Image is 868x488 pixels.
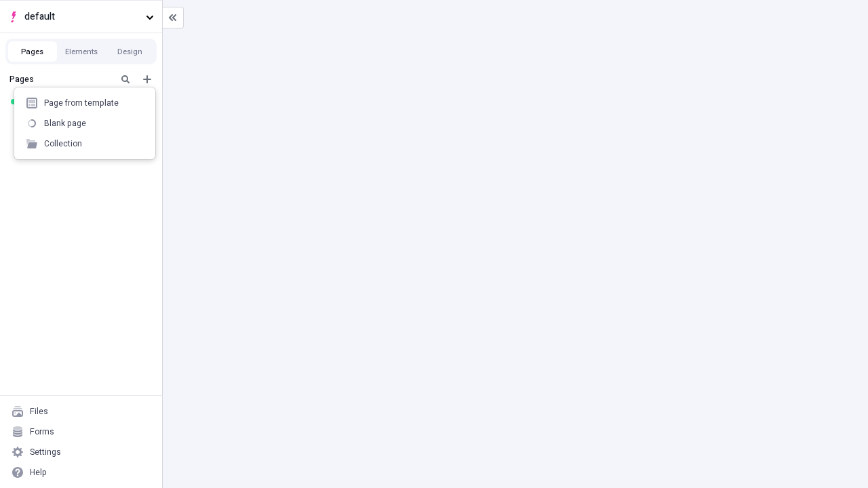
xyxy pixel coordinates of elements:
button: Elements [57,41,106,62]
div: Blank page [44,118,86,129]
div: Settings [30,447,61,457]
button: Add new [139,71,155,87]
div: Files [30,406,48,417]
button: Design [106,41,155,62]
div: Forms [30,426,54,437]
div: Pages [9,74,112,85]
button: Pages [8,41,57,62]
div: Page from template [44,98,119,108]
span: default [24,9,140,24]
div: Collection [44,138,82,149]
div: Help [30,467,47,478]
